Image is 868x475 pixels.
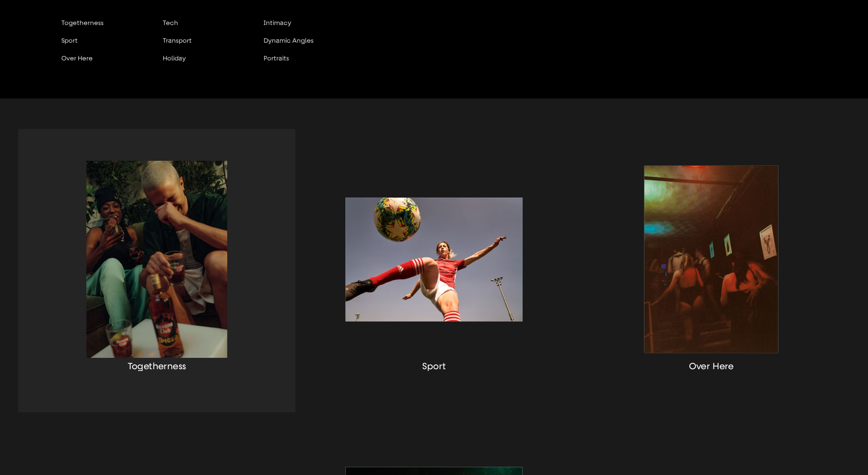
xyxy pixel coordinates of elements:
[163,19,244,37] button: Tech
[264,54,334,72] button: Portraits
[264,54,289,62] span: Portraits
[264,37,314,44] span: Dynamic Angles
[163,37,244,54] button: Transport
[61,54,143,72] button: Over Here
[163,37,192,44] span: Transport
[163,54,244,72] button: Holiday
[61,54,93,62] span: Over Here
[264,37,334,54] button: Dynamic Angles
[61,19,143,37] button: Togetherness
[163,54,186,62] span: Holiday
[61,37,78,44] span: Sport
[264,19,334,37] button: Intimacy
[61,37,143,54] button: Sport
